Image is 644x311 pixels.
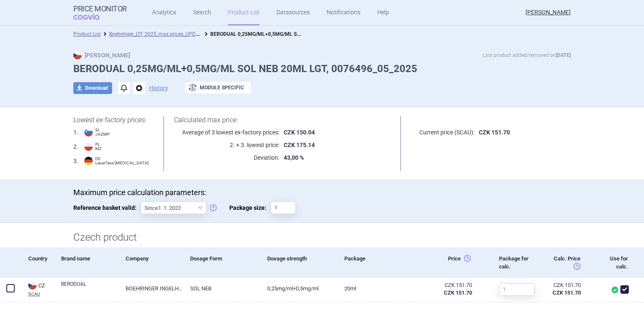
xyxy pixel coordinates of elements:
[483,51,571,59] p: Last product added/removed on
[95,157,149,165] span: DE LauerTaxe [MEDICAL_DATA]
[184,247,261,278] div: Dosage Form
[73,128,78,137] span: 1 .
[174,141,279,149] p: 2. + 3. lowest price:
[101,30,202,38] li: Boehringer_LTF 2025_max.prices_UPDATED 29.05.2025_ALL
[149,85,168,91] button: History
[338,278,415,299] a: 20ML
[284,142,315,148] strong: CZK 175.14
[28,281,55,290] div: CZ
[141,201,207,214] select: Reference basket valid:
[184,278,261,299] a: SOL NEB
[84,142,93,151] img: Poland
[210,29,384,38] strong: BERODUAL 0,25MG/ML+0,5MG/ML SOL NEB 20ML LGT, 0076496_05_2025
[422,282,472,297] abbr: Česko ex-factory
[84,128,93,137] img: Slovenia
[73,188,571,197] p: Maximum price calculation parameters:
[95,142,102,151] span: PL MZ
[28,281,37,290] img: Czech Republic
[73,142,78,151] span: 2 .
[22,247,55,278] div: Country
[95,128,110,137] span: SI JAZMP
[73,157,78,165] span: 3 .
[73,52,130,59] strong: [PERSON_NAME]
[28,292,55,297] abbr: SCAU
[271,201,296,214] input: Package size:
[73,5,127,21] a: Price MonitorCOGVIO
[338,247,415,278] div: Package
[109,29,234,38] a: Boehringer_LTF 2025_max.prices_UPDATED [DATE]_ALL
[73,30,101,38] li: Product List
[556,52,571,58] strong: [DATE]
[553,290,581,296] strong: CZK 151.70
[416,247,493,278] div: Price
[185,82,251,94] button: Module specific
[411,128,475,137] p: Current price (SCAU):
[261,247,338,278] div: Dosage strength
[73,13,111,20] span: COGVIO
[73,82,112,94] button: Download
[119,247,184,278] div: Company
[174,153,279,162] p: Deviation:
[591,247,632,278] div: Use for calc.
[284,154,304,161] strong: 43,00 %
[284,129,315,136] strong: CZK 150.04
[119,278,184,299] a: BOEHRINGER INGELHEIM INTERNATIONAL GMBH, [GEOGRAPHIC_DATA]
[55,247,119,278] div: Brand name
[539,278,591,300] a: CZK 151.70CZK 151.70
[73,5,127,13] strong: Price Monitor
[73,63,571,75] h1: BERODUAL 0,25MG/ML+0,5MG/ML SOL NEB 20ML LGT, 0076496_05_2025
[499,283,535,296] input: 1
[174,128,279,137] p: Average of 3 lowest ex-factory prices:
[479,129,510,136] strong: CZK 151.70
[261,278,338,299] a: 0,25MG/ML+0,5MG/ML
[422,282,472,289] div: CZK 151.70
[539,247,591,278] div: Calc. Price
[73,201,141,214] span: Reference basket valid:
[202,30,303,38] li: BERODUAL 0,25MG/ML+0,5MG/ML SOL NEB 20ML LGT, 0076496_05_2025
[61,280,119,295] a: BERODUAL
[444,290,472,296] strong: CZK 151.70
[229,201,271,214] span: Package size:
[84,157,93,165] img: Germany
[22,280,55,297] a: CZCZSCAU
[174,116,391,124] h1: Calculated max price:
[493,247,539,278] div: Package for calc.
[73,231,571,244] h1: Czech product
[546,282,580,289] div: CZK 151.70
[73,51,82,59] img: CZ
[73,116,153,124] h1: Lowest ex-factory prices:
[73,31,101,37] a: Product List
